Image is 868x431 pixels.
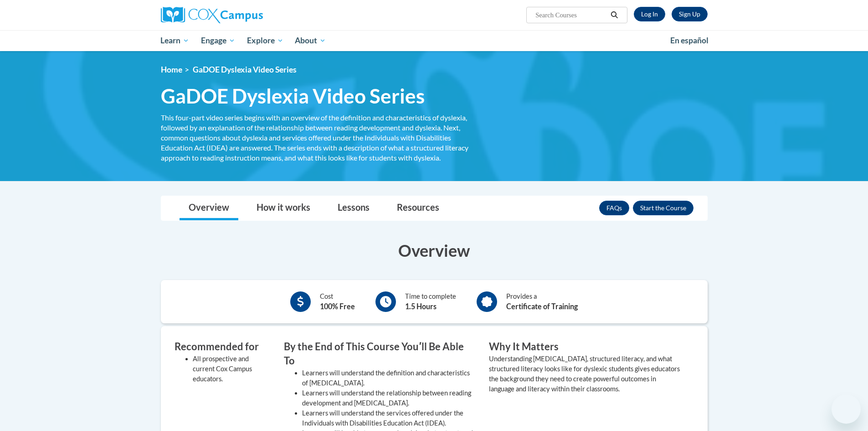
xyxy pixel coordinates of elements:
[489,355,680,393] value: Understanding [MEDICAL_DATA], structured literacy, and what structured literacy looks like for dy...
[832,395,861,424] iframe: Button to launch messaging window
[284,340,475,368] h3: By the End of This Course Youʹll Be Able To
[664,31,714,50] a: En español
[289,30,332,51] a: About
[329,196,379,220] a: Lessons
[155,30,195,51] a: Learn
[247,196,319,220] a: How it works
[670,36,709,45] span: En español
[388,196,448,220] a: Resources
[534,10,607,21] input: Search Courses
[607,10,621,21] button: Search
[195,30,241,51] a: Engage
[193,65,297,74] span: GaDOE Dyslexia Video Series
[489,340,680,354] h3: Why It Matters
[506,302,578,311] b: Certificate of Training
[161,7,263,23] img: Cox Campus
[302,368,475,388] li: Learners will understand the definition and characteristics of [MEDICAL_DATA].
[147,30,721,51] div: Main menu
[161,7,334,23] a: Cox Campus
[180,196,238,220] a: Overview
[405,302,437,311] b: 1.5 Hours
[405,291,456,312] div: Time to complete
[161,65,182,74] a: Home
[672,7,708,21] a: Register
[506,291,578,312] div: Provides a
[241,30,289,51] a: Explore
[175,340,270,354] h3: Recommended for
[302,388,475,408] li: Learners will understand the relationship between reading development and [MEDICAL_DATA].
[161,113,475,163] div: This four-part video series begins with an overview of the definition and characteristics of dysl...
[247,35,283,46] span: Explore
[599,201,629,215] a: FAQs
[161,84,425,108] span: GaDOE Dyslexia Video Series
[302,408,475,428] li: Learners will understand the services offered under the Individuals with Disabilities Education A...
[320,302,355,311] b: 100% Free
[634,7,665,21] a: Log In
[193,354,270,384] li: All prospective and current Cox Campus educators.
[633,201,693,215] button: Enroll
[160,35,189,46] span: Learn
[161,239,708,262] h3: Overview
[320,291,355,312] div: Cost
[295,35,326,46] span: About
[201,35,235,46] span: Engage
